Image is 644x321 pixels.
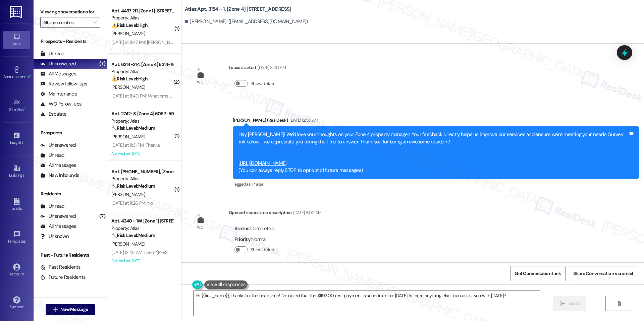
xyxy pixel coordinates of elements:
[251,246,275,253] label: Show details
[111,93,282,99] div: [DATE] at 11:40 PM: What time are they going to come because I have to go to work soon
[40,233,69,240] div: Unknown
[23,139,24,144] span: •
[111,183,155,189] strong: 🔧 Risk Level: Medium
[3,31,30,49] a: Inbox
[616,301,622,306] i: 
[111,125,155,131] strong: 🔧 Risk Level: Medium
[98,59,107,69] div: (7)
[93,20,97,25] i: 
[111,217,173,224] div: Apt. 4240 ~ 1W, [Zone 1] [STREET_ADDRESS][US_STATE]
[560,301,565,306] i: 
[111,257,174,265] div: Archived on [DATE]
[40,223,76,230] div: All Messages
[111,249,612,255] div: [DATE] 12:45 AM: Liked “[PERSON_NAME] (Atlas): I understand your concern, Khyle. Pest control for...
[238,131,628,174] div: Hey [PERSON_NAME]! We'd love your thoughts on your Zone 4 property manager! Your feedback directl...
[3,130,30,148] a: Insights •
[229,209,321,218] div: Opened request: no description
[288,117,318,124] div: [DATE] 12:50 AM
[53,307,58,312] i: 
[111,241,145,247] span: [PERSON_NAME]
[251,80,275,87] label: Show details
[111,142,160,148] div: [DATE] at 11:31 PM: Thanks
[553,296,586,311] button: Send
[40,111,66,118] div: Escalate
[194,291,540,316] textarea: Hi {{first_name}}, thanks for the heads-up! I've noted that the $1192.00 rent payment is schedule...
[197,224,203,231] div: WO
[3,261,30,279] a: Account
[3,97,30,115] a: Site Visit •
[233,117,639,126] div: [PERSON_NAME] (ResiDesk)
[40,60,76,67] div: Unanswered
[98,211,107,221] div: (7)
[43,17,90,28] input: All communities
[40,101,82,108] div: WO Follow-ups
[238,160,287,167] a: [URL][DOMAIN_NAME]
[40,90,77,98] div: Maintenance
[46,304,95,315] button: New Message
[234,225,250,232] b: Status
[111,168,173,175] div: Apt. [PHONE_NUMBER], [Zone 4] [STREET_ADDRESS]
[510,266,565,281] button: Get Conversation Link
[40,213,76,220] div: Unanswered
[40,80,87,87] div: Review follow-ups
[111,7,173,14] div: Apt. 4437 211, [Zone 1] [STREET_ADDRESS]
[111,76,148,82] strong: ⚠️ Risk Level: High
[111,14,173,21] div: Property: Atlas
[40,70,76,77] div: All Messages
[573,270,633,277] span: Share Conversation via email
[234,234,278,245] div: : Normal
[252,181,263,187] span: Praise
[256,64,286,71] div: [DATE] 8:00 AM
[34,252,107,259] div: Past + Future Residents
[111,110,173,117] div: Apt. 2742~3, [Zone 4] 6057-59 S. [US_STATE]
[3,196,30,214] a: Leads
[3,229,30,247] a: Templates •
[26,238,27,243] span: •
[568,300,579,307] span: Send
[185,18,308,25] div: [PERSON_NAME]. ([EMAIL_ADDRESS][DOMAIN_NAME])
[3,294,30,312] a: Support
[40,142,76,149] div: Unanswered
[185,6,291,13] b: Atlas: Apt. 3154 ~ 1, [Zone 4] [STREET_ADDRESS]
[40,203,64,210] div: Unread
[3,163,30,181] a: Buildings
[40,50,64,57] div: Unread
[111,39,229,45] div: [DATE] at 11:47 PM: [PERSON_NAME]'m still seeing the mouse's
[40,172,79,179] div: New Inbounds
[40,152,64,159] div: Unread
[111,200,153,206] div: [DATE] at 11:26 PM: No
[30,73,31,78] span: •
[197,79,203,86] div: WO
[34,190,107,197] div: Residents
[234,236,251,243] b: Priority
[111,30,145,37] span: [PERSON_NAME]
[229,64,286,73] div: Lease started
[40,274,86,281] div: Future Residents
[40,264,81,271] div: Past Residents
[111,149,174,158] div: Archived on [DATE]
[111,118,173,125] div: Property: Atlas
[34,38,107,45] div: Prospects + Residents
[111,175,173,182] div: Property: Atlas
[111,232,155,238] strong: 🔧 Risk Level: Medium
[111,84,145,90] span: [PERSON_NAME]
[40,162,76,169] div: All Messages
[111,61,173,68] div: Apt. 6314~314, [Zone 4] 6314-16 S. Troy
[233,179,639,189] div: Tagged as:
[291,209,321,216] div: [DATE] 8:00 AM
[24,106,25,111] span: •
[111,68,173,75] div: Property: Atlas
[10,6,23,18] img: ResiDesk Logo
[515,270,561,277] span: Get Conversation Link
[111,134,145,140] span: [PERSON_NAME]
[111,22,148,28] strong: ⚠️ Risk Level: High
[34,129,107,136] div: Prospects
[569,266,637,281] button: Share Conversation via email
[111,225,173,232] div: Property: Atlas
[111,191,145,197] span: [PERSON_NAME]
[234,223,278,234] div: : Completed
[40,7,100,17] label: Viewing conversations for
[60,306,88,313] span: New Message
